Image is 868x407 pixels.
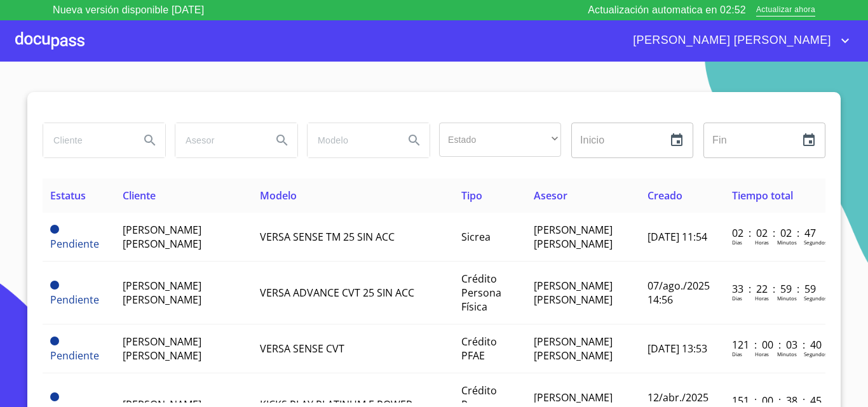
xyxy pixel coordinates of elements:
[804,239,827,246] p: Segundos
[623,30,853,51] button: account of current user
[755,239,769,246] p: Horas
[534,189,567,203] span: Asesor
[260,230,395,244] span: VERSA SENSE TM 25 SIN ACC
[777,350,797,357] p: Minutos
[50,225,59,234] span: Pendiente
[534,335,613,363] span: [PERSON_NAME] [PERSON_NAME]
[732,350,742,357] p: Dias
[777,239,797,246] p: Minutos
[260,189,297,203] span: Modelo
[732,282,818,296] p: 33 : 22 : 59 : 59
[648,189,682,203] span: Creado
[175,123,262,157] input: search
[461,335,497,363] span: Crédito PFAE
[50,349,99,363] span: Pendiente
[777,295,797,302] p: Minutos
[804,350,827,357] p: Segundos
[439,123,561,157] div: ​
[308,123,394,157] input: search
[123,223,201,251] span: [PERSON_NAME] [PERSON_NAME]
[623,30,837,51] span: [PERSON_NAME] [PERSON_NAME]
[588,3,746,18] p: Actualización automatica en 02:52
[732,226,818,240] p: 02 : 02 : 02 : 47
[43,123,130,157] input: search
[534,223,613,251] span: [PERSON_NAME] [PERSON_NAME]
[732,338,818,352] p: 121 : 00 : 03 : 40
[50,392,59,401] span: Pendiente
[399,125,430,156] button: Search
[50,337,59,345] span: Pendiente
[50,281,59,290] span: Pendiente
[123,335,201,363] span: [PERSON_NAME] [PERSON_NAME]
[53,3,204,18] p: Nueva versión disponible [DATE]
[50,293,99,307] span: Pendiente
[461,230,491,244] span: Sicrea
[50,189,86,203] span: Estatus
[461,272,501,314] span: Crédito Persona Física
[267,125,297,156] button: Search
[123,189,156,203] span: Cliente
[534,279,613,307] span: [PERSON_NAME] [PERSON_NAME]
[50,237,99,251] span: Pendiente
[461,189,482,203] span: Tipo
[804,295,827,302] p: Segundos
[135,125,165,156] button: Search
[732,239,742,246] p: Dias
[755,350,769,357] p: Horas
[732,295,742,302] p: Dias
[756,4,815,17] span: Actualizar ahora
[260,286,414,300] span: VERSA ADVANCE CVT 25 SIN ACC
[260,342,344,356] span: VERSA SENSE CVT
[732,189,793,203] span: Tiempo total
[648,342,707,356] span: [DATE] 13:53
[648,279,710,307] span: 07/ago./2025 14:56
[123,279,201,307] span: [PERSON_NAME] [PERSON_NAME]
[648,230,707,244] span: [DATE] 11:54
[755,295,769,302] p: Horas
